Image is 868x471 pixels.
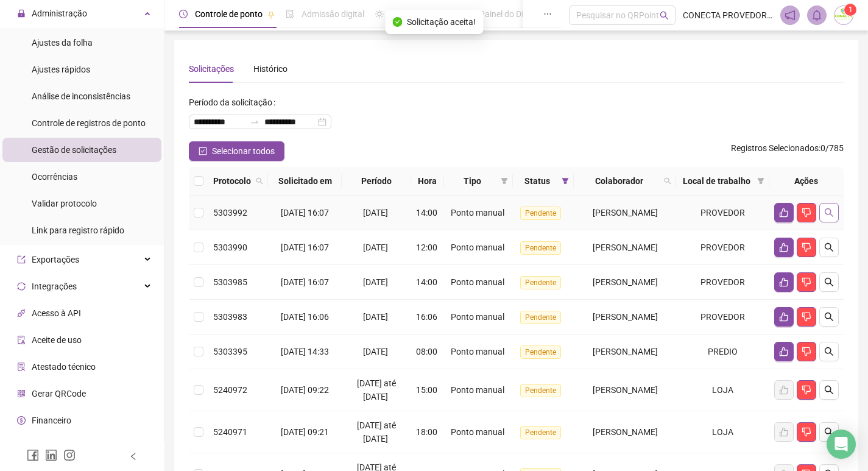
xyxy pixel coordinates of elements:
td: PREDIO [676,335,769,369]
span: dislike [802,312,811,322]
span: Integrações [32,282,77,291]
span: filter [757,177,764,185]
span: check-circle [392,17,402,27]
span: Pendente [520,384,561,397]
td: PROVEDOR [676,196,769,230]
span: Pendente [520,311,561,324]
span: linkedin [45,449,57,461]
span: [DATE] [363,347,388,356]
span: Ponto manual [451,385,504,395]
span: Ponto manual [451,347,504,356]
span: clock-circle [179,10,188,18]
span: Pendente [520,207,561,220]
span: Financeiro [32,416,71,425]
span: search [824,277,834,287]
sup: Atualize o seu contato no menu Meus Dados [844,4,856,16]
span: [PERSON_NAME] [593,347,658,356]
span: [DATE] [363,277,388,287]
span: 14:00 [416,277,437,287]
span: filter [501,177,508,185]
span: [DATE] 09:21 [281,427,329,437]
span: search [824,385,834,395]
span: dislike [802,243,811,252]
span: Pendente [520,345,561,359]
span: search [256,177,263,185]
span: lock [17,9,26,18]
span: Controle de ponto [195,9,263,19]
span: [PERSON_NAME] [593,243,658,252]
td: LOJA [676,411,769,453]
span: 5303990 [213,243,247,252]
span: dislike [802,277,811,287]
span: Gestão de férias [391,9,453,19]
span: [PERSON_NAME] [593,277,658,287]
span: Tipo [449,174,496,188]
span: dislike [802,427,811,437]
span: 5303395 [213,347,247,356]
span: Ponto manual [451,277,504,287]
span: filter [562,177,569,185]
th: Hora [411,167,444,196]
span: filter [498,172,510,190]
span: notification [785,10,796,21]
span: [PERSON_NAME] [593,312,658,322]
span: 5240971 [213,427,247,437]
span: Protocolo [213,174,251,188]
span: Pendente [520,241,561,255]
span: Admissão digital [302,9,364,19]
span: [DATE] 16:07 [281,277,329,287]
span: dislike [802,208,811,218]
span: filter [559,172,571,190]
span: [PERSON_NAME] [593,385,658,395]
span: Solicitação aceita! [407,15,476,29]
span: search [824,243,834,252]
span: bell [811,10,822,21]
span: Selecionar todos [212,144,275,158]
span: like [779,312,789,322]
span: filter [755,172,767,190]
span: 16:06 [416,312,437,322]
span: audit [17,336,26,344]
span: like [779,208,789,218]
span: Ocorrências [32,172,77,182]
div: Histórico [253,62,288,76]
span: [DATE] [363,243,388,252]
span: 1 [849,5,853,14]
span: solution [17,363,26,371]
span: Análise de inconsistências [32,91,130,101]
span: Painel do DP [479,9,527,19]
span: Ponto manual [451,243,504,252]
span: 15:00 [416,385,437,395]
span: Administração [32,9,87,18]
span: 5303985 [213,277,247,287]
span: Acesso à API [32,308,81,318]
span: to [250,117,259,127]
span: Ponto manual [451,427,504,437]
span: Validar protocolo [32,199,97,208]
span: search [664,177,671,185]
span: swap-right [250,117,259,127]
span: 5303992 [213,208,247,218]
span: Pendente [520,276,561,289]
span: : 0 / 785 [731,141,844,161]
span: Colaborador [579,174,660,188]
span: [DATE] 16:06 [281,312,329,322]
span: like [779,277,789,287]
span: search [660,11,669,20]
span: dislike [802,347,811,356]
span: left [129,452,138,461]
span: 12:00 [416,243,437,252]
span: Gerar QRCode [32,389,86,398]
span: 5303983 [213,312,247,322]
span: [DATE] 16:07 [281,208,329,218]
span: Ajustes rápidos [32,65,90,74]
th: Período [342,167,411,196]
span: search [662,172,674,190]
span: ellipsis [543,10,552,18]
td: PROVEDOR [676,230,769,265]
span: search [824,312,834,322]
span: search [824,347,834,356]
span: 08:00 [416,347,437,356]
span: [DATE] [363,208,388,218]
span: search [824,208,834,218]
